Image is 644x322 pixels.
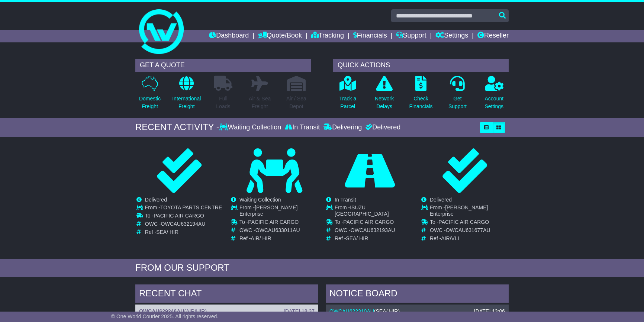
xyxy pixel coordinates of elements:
[430,205,508,219] td: From -
[284,308,315,315] div: [DATE] 18:37
[139,95,161,110] p: Domestic Freight
[477,30,509,42] a: Reseller
[441,235,459,241] span: AIR/VLI
[239,205,318,219] td: From -
[145,197,167,203] span: Delivered
[474,308,505,315] div: [DATE] 13:06
[239,205,297,217] span: [PERSON_NAME] Enterprise
[186,308,205,314] span: AIR/HIR
[430,205,488,217] span: [PERSON_NAME] Enterprise
[322,123,364,132] div: Delivering
[335,219,413,227] td: To -
[135,284,318,305] div: RECENT CHAT
[485,95,504,110] p: Account Settings
[145,213,222,221] td: To -
[311,30,344,42] a: Tracking
[172,95,201,110] p: International Freight
[430,197,452,203] span: Delivered
[239,197,281,203] span: Waiting Collection
[154,213,204,219] span: PACIFIC AIR CARGO
[448,75,467,115] a: GetSupport
[145,205,222,213] td: From -
[329,308,374,314] a: OWCAU622310AU
[139,308,315,315] div: ( )
[329,308,505,315] div: ( )
[145,229,222,235] td: Ref -
[396,30,426,42] a: Support
[111,313,219,319] span: © One World Courier 2025. All rights reserved.
[135,59,311,72] div: GET A QUOTE
[343,219,394,225] span: PACIFIC AIR CARGO
[326,284,509,305] div: NOTICE BOARD
[353,30,387,42] a: Financials
[239,219,318,227] td: To -
[335,235,413,242] td: Ref -
[409,95,433,110] p: Check Financials
[139,75,161,115] a: DomesticFreight
[160,205,222,210] span: TOYOTA PARTS CENTRE
[430,227,508,235] td: OWC -
[258,30,302,42] a: Quote/Book
[283,123,322,132] div: In Transit
[333,59,509,72] div: QUICK ACTIONS
[161,221,206,227] span: OWCAU632194AU
[335,227,413,235] td: OWC -
[239,235,318,242] td: Ref -
[286,95,306,110] p: Air / Sea Depot
[251,235,271,241] span: AIR/ HIR
[156,229,178,235] span: SEA/ HIR
[219,123,283,132] div: Waiting Collection
[249,95,271,110] p: Air & Sea Freight
[255,227,300,233] span: OWCAU633011AU
[172,75,201,115] a: InternationalFreight
[145,221,222,229] td: OWC -
[364,123,400,132] div: Delivered
[351,227,395,233] span: OWCAU632193AU
[374,75,394,115] a: NetworkDelays
[446,227,490,233] span: OWCAU631677AU
[139,308,184,314] a: OWCAU629246AU
[375,95,394,110] p: Network Delays
[339,75,357,115] a: Track aParcel
[239,227,318,235] td: OWC -
[409,75,433,115] a: CheckFinancials
[448,95,467,110] p: Get Support
[435,30,468,42] a: Settings
[335,205,413,219] td: From -
[376,308,398,314] span: SEA/ HIR
[135,122,219,133] div: RECENT ACTIVITY -
[438,219,489,225] span: PACIFIC AIR CARGO
[214,95,232,110] p: Full Loads
[430,235,508,242] td: Ref -
[430,219,508,227] td: To -
[335,205,389,217] span: ISUZU [GEOGRAPHIC_DATA]
[484,75,504,115] a: AccountSettings
[135,263,509,273] div: FROM OUR SUPPORT
[335,197,356,203] span: In Transit
[248,219,299,225] span: PACIFIC AIR CARGO
[339,95,356,110] p: Track a Parcel
[346,235,368,241] span: SEA/ HIR
[209,30,249,42] a: Dashboard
